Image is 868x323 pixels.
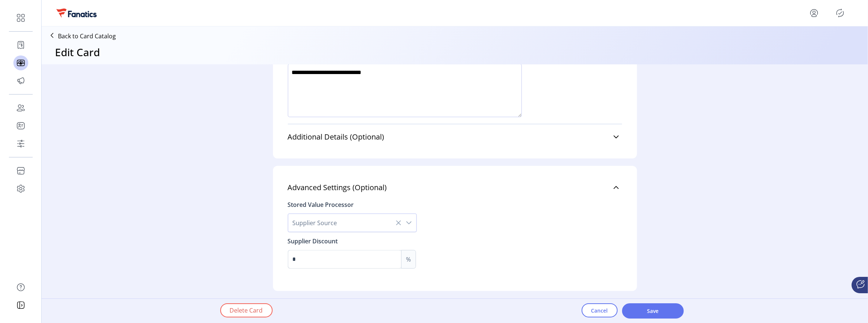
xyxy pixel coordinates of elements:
[230,306,263,315] span: Delete Card
[288,214,402,232] span: Supplier Source
[288,133,384,141] span: Additional Details (Optional)
[834,7,846,19] button: Publisher Panel
[406,255,411,264] div: %
[582,303,618,317] button: Cancel
[591,307,608,314] span: Cancel
[632,307,674,315] span: Save
[622,303,684,319] button: Save
[402,214,416,232] div: dropdown trigger
[288,200,354,209] div: Stored Value Processor
[808,7,820,19] button: menu
[58,32,116,41] p: Back to Card Catalog
[288,196,622,278] div: Advanced Settings (Optional)
[55,44,100,60] h3: Edit Card
[220,303,273,317] button: Delete Card
[288,184,387,191] span: Advanced Settings (Optional)
[288,237,338,246] div: Supplier Discount
[288,179,622,196] a: Advanced Settings (Optional)
[56,9,97,17] img: logo
[288,129,622,145] a: Additional Details (Optional)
